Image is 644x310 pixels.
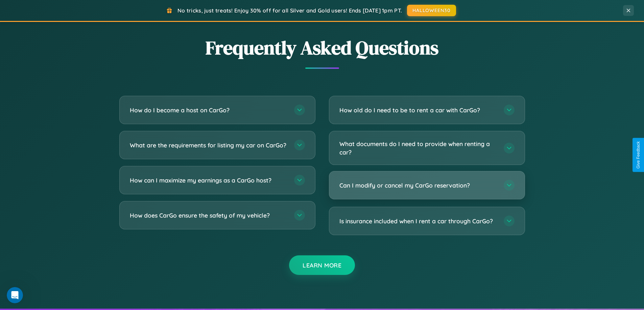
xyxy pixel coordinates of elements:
[119,35,525,61] h2: Frequently Asked Questions
[407,5,456,16] button: HALLOWEEN30
[636,141,641,169] div: Give Feedback
[339,106,497,114] h3: How old do I need to be to rent a car with CarGo?
[130,176,287,185] h3: How can I maximize my earnings as a CarGo host?
[339,140,497,156] h3: What documents do I need to provide when renting a car?
[289,255,355,275] button: Learn More
[7,287,23,303] iframe: Intercom live chat
[339,181,497,190] h3: Can I modify or cancel my CarGo reservation?
[177,7,402,14] span: No tricks, just treats! Enjoy 30% off for all Silver and Gold users! Ends [DATE] 1pm PT.
[130,211,287,220] h3: How does CarGo ensure the safety of my vehicle?
[339,217,497,225] h3: Is insurance included when I rent a car through CarGo?
[130,141,287,149] h3: What are the requirements for listing my car on CarGo?
[130,106,287,114] h3: How do I become a host on CarGo?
